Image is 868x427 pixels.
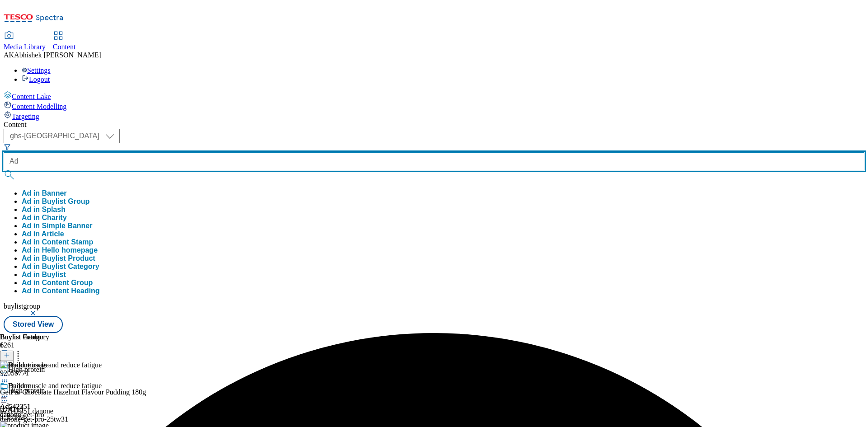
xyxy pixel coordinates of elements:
[4,143,11,150] svg: Search Filters
[42,254,95,262] span: Buylist Product
[22,271,66,279] div: Ad in
[42,263,99,270] span: Buylist Category
[22,254,95,263] div: Ad in
[53,32,76,51] a: Content
[22,214,67,222] button: Ad in Charity
[42,230,64,238] span: Article
[4,316,63,333] button: Stored View
[4,302,40,310] span: buylistgroup
[12,93,51,100] span: Content Lake
[42,214,66,221] span: Charity
[4,32,46,51] a: Media Library
[4,121,864,129] div: Content
[22,263,99,271] button: Ad in Buylist Category
[12,103,66,110] span: Content Modelling
[22,222,92,230] button: Ad in Simple Banner
[4,101,864,111] a: Content Modelling
[22,279,93,287] button: Ad in Content Group
[4,51,14,59] span: AK
[22,197,90,206] button: Ad in Buylist Group
[4,43,46,51] span: Media Library
[22,246,98,254] button: Ad in Hello homepage
[4,152,864,170] input: Search
[53,43,76,51] span: Content
[14,51,101,59] span: Abhishek [PERSON_NAME]
[22,189,67,197] button: Ad in Banner
[22,230,64,238] button: Ad in Article
[4,111,864,121] a: Targeting
[42,271,66,278] span: Buylist
[12,113,39,120] span: Targeting
[22,230,64,238] div: Ad in
[22,287,99,295] button: Ad in Content Heading
[22,238,93,246] button: Ad in Content Stamp
[4,91,864,101] a: Content Lake
[22,75,50,83] a: Logout
[22,271,66,279] button: Ad in Buylist
[22,214,67,222] div: Ad in
[22,206,66,214] button: Ad in Splash
[22,66,51,74] a: Settings
[22,254,95,263] button: Ad in Buylist Product
[22,263,99,271] div: Ad in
